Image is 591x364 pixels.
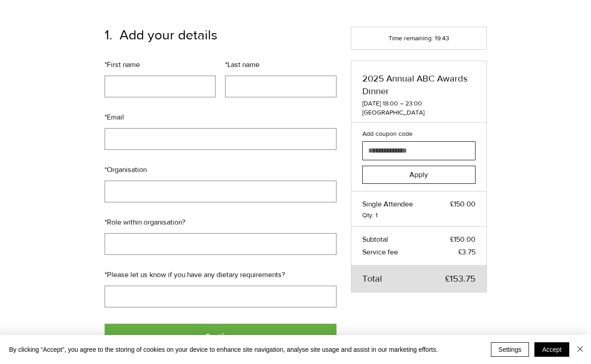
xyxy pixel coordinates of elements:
[105,269,336,280] label: Please let us know if you have any dietary requirements?
[9,345,438,354] span: By clicking “Accept”, you agree to the storing of cookies on your device to enhance site navigati...
[491,342,529,357] button: Settings
[575,344,586,354] img: Close
[362,72,476,97] h2: 2025 Annual ABC Awards Dinner
[105,27,217,43] h1: Add your details
[362,130,413,138] label: Add coupon code
[362,199,413,210] span: Single Attendee
[450,199,476,210] span: £150.00
[389,34,449,42] span: Time remaining: 19:43
[105,112,336,123] label: Email
[362,234,388,245] span: Subtotal
[362,272,382,285] span: Total
[450,234,476,245] span: £150.00
[362,99,476,108] span: [DATE] 18:00 – 23:00
[362,166,476,184] button: Apply
[225,59,336,70] label: Last name
[362,108,476,117] span: [GEOGRAPHIC_DATA]
[105,164,336,175] label: Organisation
[105,27,112,43] span: 1.
[105,217,336,228] label: Role within organisation?
[105,59,216,70] label: First name
[351,192,486,227] div: Ticket type: Single Attendee, Price: £150.00, Qty: 1
[105,324,336,348] button: Continue
[362,211,476,219] span: Qty: 1
[575,342,586,357] button: Close
[409,171,428,178] span: Apply
[534,342,569,357] button: Accept
[445,272,476,285] span: £153.75
[363,142,470,160] input: Coupon code
[362,247,398,258] span: Service fee
[458,247,476,258] span: £3.75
